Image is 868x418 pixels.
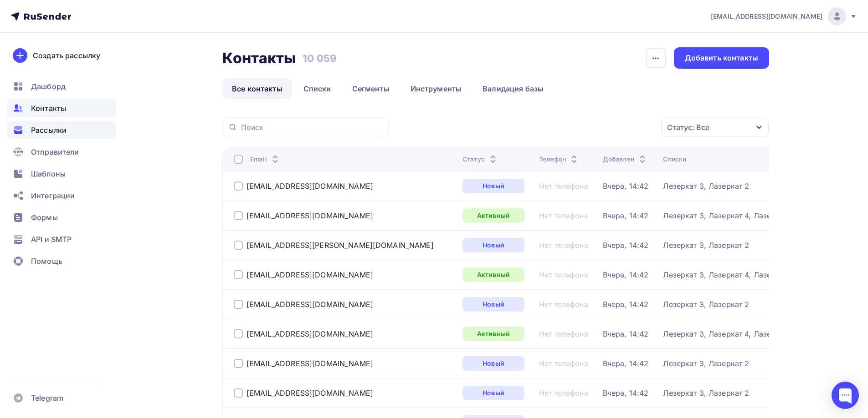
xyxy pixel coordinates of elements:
[663,329,794,338] a: Лезеркат 3, Лазеркат 4, Лазеркат 2
[663,270,794,279] div: Лезеркат 3, Лазеркат 4, Лазеркат 2
[31,125,67,136] span: Рассылки
[661,117,769,137] button: Статус: Все
[462,208,524,223] a: Активный
[294,78,341,99] a: Списки
[247,241,434,250] a: [EMAIL_ADDRESS][PERSON_NAME][DOMAIN_NAME]
[7,121,116,139] a: Рассылки
[7,208,116,227] a: Формы
[462,386,524,400] a: Новый
[539,241,588,250] a: Нет телефона
[462,179,524,193] div: Новый
[31,212,58,223] span: Формы
[31,168,66,179] span: Шаблоны
[663,241,749,250] a: Лезеркат 3, Лазеркат 2
[539,388,588,398] a: Нет телефона
[247,270,373,279] a: [EMAIL_ADDRESS][DOMAIN_NAME]
[247,181,373,191] a: [EMAIL_ADDRESS][DOMAIN_NAME]
[663,359,749,368] a: Лезеркат 3, Лазеркат 2
[603,359,649,368] a: Вчера, 14:42
[462,327,524,341] a: Активный
[711,12,822,21] span: [EMAIL_ADDRESS][DOMAIN_NAME]
[7,165,116,183] a: Шаблоны
[222,49,296,67] h2: Контакты
[539,270,588,279] a: Нет телефона
[343,78,399,99] a: Сегменты
[462,297,524,312] a: Новый
[539,211,588,220] a: Нет телефона
[31,103,66,114] span: Контакты
[7,77,116,96] a: Дашборд
[603,155,648,164] div: Добавлен
[603,270,649,279] a: Вчера, 14:42
[539,181,588,191] div: Нет телефона
[462,238,524,252] a: Новый
[603,211,649,220] a: Вчера, 14:42
[663,181,749,191] a: Лезеркат 3, Лазеркат 2
[663,211,794,220] a: Лезеркат 3, Лазеркат 4, Лазеркат 2
[603,329,649,338] a: Вчера, 14:42
[7,143,116,161] a: Отправители
[663,300,749,309] a: Лезеркат 3, Лазеркат 2
[539,300,588,309] a: Нет телефона
[462,155,498,164] div: Статус
[303,52,337,65] h3: 10 059
[247,300,373,309] a: [EMAIL_ADDRESS][DOMAIN_NAME]
[711,7,857,25] a: [EMAIL_ADDRESS][DOMAIN_NAME]
[7,99,116,117] a: Контакты
[667,122,709,133] div: Статус: Все
[603,300,649,309] a: Вчера, 14:42
[31,146,79,157] span: Отправители
[33,50,100,61] div: Создать рассылку
[241,122,383,132] input: Поиск
[31,190,75,201] span: Интеграции
[603,241,649,250] a: Вчера, 14:42
[473,78,553,99] a: Валидация базы
[462,356,524,371] a: Новый
[247,211,373,220] a: [EMAIL_ADDRESS][DOMAIN_NAME]
[247,359,373,368] a: [EMAIL_ADDRESS][DOMAIN_NAME]
[663,388,749,398] a: Лезеркат 3, Лазеркат 2
[603,388,649,398] a: Вчера, 14:42
[222,78,292,99] a: Все контакты
[401,78,472,99] a: Инструменты
[31,81,66,92] span: Дашборд
[31,234,72,245] span: API и SMTP
[250,155,281,164] div: Email
[247,329,373,338] a: [EMAIL_ADDRESS][DOMAIN_NAME]
[539,359,588,368] a: Нет телефона
[462,267,524,282] div: Активный
[247,388,373,398] a: [EMAIL_ADDRESS][DOMAIN_NAME]
[539,329,588,338] a: Нет телефона
[685,53,758,63] div: Добавить контакты
[31,393,63,403] span: Telegram
[603,181,649,191] div: Вчера, 14:42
